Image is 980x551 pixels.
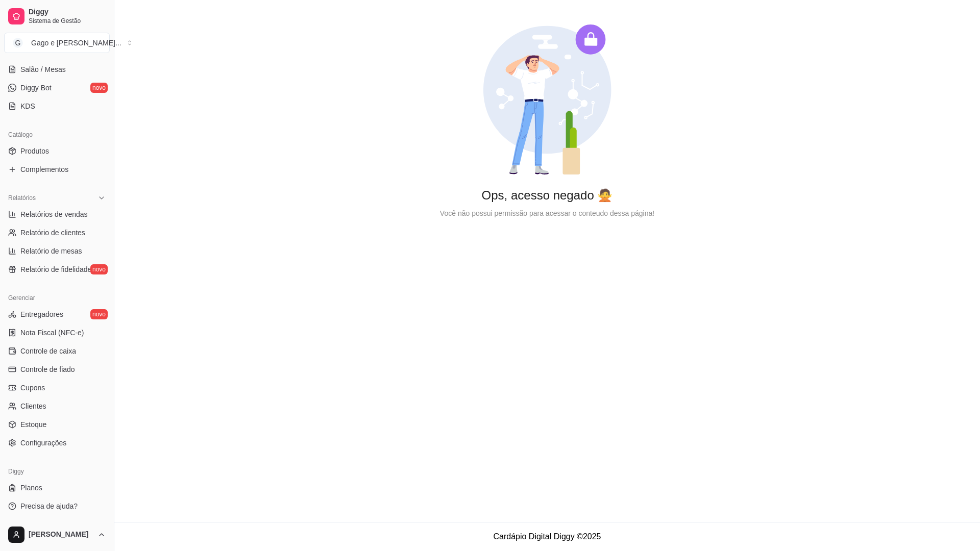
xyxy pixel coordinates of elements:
div: Diggy [4,463,110,480]
a: Relatório de mesas [4,243,110,259]
a: Configurações [4,435,110,451]
a: Produtos [4,143,110,159]
a: DiggySistema de Gestão [4,4,110,29]
div: Gerenciar [4,290,110,306]
button: [PERSON_NAME] [4,522,110,547]
span: Estoque [20,419,46,430]
span: [PERSON_NAME] [29,530,93,539]
span: Relatórios [8,194,36,202]
a: Planos [4,480,110,496]
span: Planos [20,483,42,493]
span: Produtos [20,146,49,156]
a: Cupons [4,380,110,396]
a: Diggy Botnovo [4,80,110,96]
a: Controle de caixa [4,343,110,359]
a: Relatório de clientes [4,224,110,241]
span: Clientes [20,401,46,411]
div: Ops, acesso negado 🙅 [131,187,964,204]
div: Gago e [PERSON_NAME] ... [31,38,121,48]
span: Precisa de ajuda? [20,501,78,511]
a: Relatórios de vendas [4,206,110,222]
span: Controle de caixa [20,346,76,356]
span: Salão / Mesas [20,64,66,74]
span: Relatório de fidelidade [20,264,91,274]
a: Clientes [4,398,110,414]
a: Relatório de fidelidadenovo [4,261,110,278]
span: KDS [20,101,35,111]
a: KDS [4,98,110,114]
span: Controle de fiado [20,364,75,374]
span: Entregadores [20,309,63,319]
a: Nota Fiscal (NFC-e) [4,324,110,341]
span: Cupons [20,383,45,393]
span: Diggy Bot [20,83,52,93]
span: Relatório de clientes [20,228,85,238]
button: Select a team [4,33,110,53]
a: Estoque [4,416,110,433]
span: Diggy [29,8,106,17]
span: Relatórios de vendas [20,209,88,219]
span: Complementos [20,164,68,174]
a: Salão / Mesas [4,61,110,78]
a: Complementos [4,161,110,178]
div: Você não possui permissão para acessar o conteudo dessa página! [131,208,964,219]
span: Relatório de mesas [20,246,82,256]
a: Entregadoresnovo [4,306,110,322]
footer: Cardápio Digital Diggy © 2025 [114,522,980,551]
a: Controle de fiado [4,361,110,378]
span: Nota Fiscal (NFC-e) [20,328,84,338]
a: Precisa de ajuda? [4,498,110,514]
span: Sistema de Gestão [29,17,106,25]
span: Configurações [20,438,66,448]
div: Catálogo [4,127,110,143]
span: G [13,38,23,48]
